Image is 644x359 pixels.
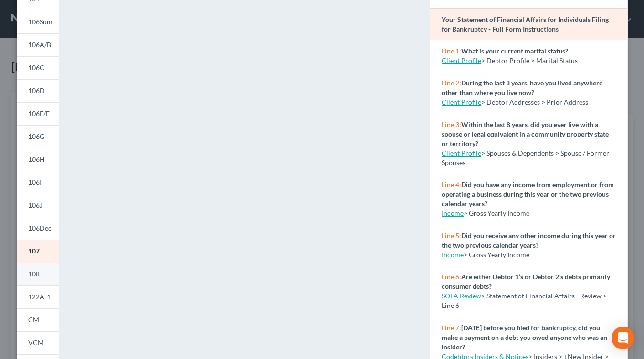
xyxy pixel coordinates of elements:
a: 106J [17,194,59,217]
span: 106Sum [28,18,53,26]
span: Line 6: [442,273,461,281]
a: 106Sum [17,11,59,33]
a: VCM [17,331,59,354]
span: 106J [28,201,42,209]
strong: Did you receive any other income during this year or the two previous calendar years? [442,232,616,249]
span: Line 5: [442,232,461,240]
strong: Did you have any income from employment or from operating a business during this year or the two ... [442,180,614,208]
a: 106H [17,148,59,171]
a: CM [17,308,59,331]
span: 106A/B [28,41,51,49]
strong: Are either Debtor 1’s or Debtor 2’s debts primarily consumer debts? [442,273,610,290]
span: 106G [28,132,44,140]
span: 106I [28,178,42,186]
a: 106I [17,171,59,194]
strong: Within the last 8 years, did you ever live with a spouse or legal equivalent in a community prope... [442,120,609,148]
a: SOFA Review [442,292,481,300]
a: Client Profile [442,149,481,157]
a: 106Dec [17,217,59,240]
span: 106H [28,155,45,163]
a: 106C [17,56,59,79]
a: Income [442,209,464,217]
span: > Debtor Addresses > Prior Address [481,98,588,106]
span: VCM [28,338,44,347]
a: 106D [17,79,59,102]
span: 107 [28,247,40,255]
strong: Your Statement of Financial Affairs for Individuals Filing for Bankruptcy - Full Form Instructions [442,15,609,33]
a: Client Profile [442,56,481,64]
span: 106C [28,63,44,72]
a: Client Profile [442,98,481,106]
strong: [DATE] before you filed for bankruptcy, did you make a payment on a debt you owed anyone who was ... [442,324,607,351]
strong: What is your current marital status? [461,47,568,55]
span: CM [28,316,39,324]
a: Income [442,251,464,259]
span: Line 7: [442,324,461,332]
span: > Statement of Financial Affairs - Review > Line 6 [442,292,607,309]
a: 108 [17,263,59,285]
span: Line 4: [442,180,461,189]
a: 106G [17,125,59,148]
span: Line 3: [442,120,461,128]
a: 107 [17,240,59,263]
span: 106E/F [28,109,50,117]
a: 106A/B [17,33,59,56]
span: > Gross Yearly Income [464,251,529,259]
span: 106D [28,86,45,95]
strong: During the last 3 years, have you lived anywhere other than where you live now? [442,79,602,96]
span: > Gross Yearly Income [464,209,529,217]
span: > Debtor Profile > Marital Status [481,56,578,64]
span: 108 [28,270,40,278]
span: Line 1: [442,47,461,55]
span: Line 2: [442,79,461,87]
a: 122A-1 [17,285,59,308]
span: > Spouses & Dependents > Spouse / Former Spouses [442,149,609,167]
span: 106Dec [28,224,52,232]
div: Open Intercom Messenger [612,327,634,349]
span: 122A-1 [28,293,51,301]
a: 106E/F [17,102,59,125]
